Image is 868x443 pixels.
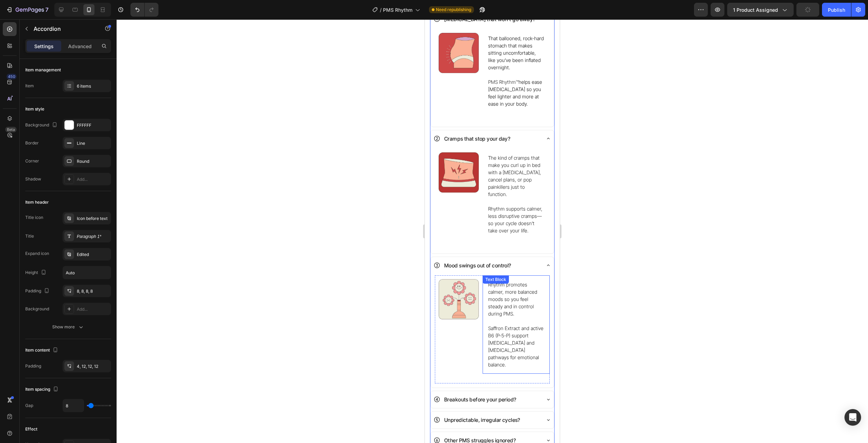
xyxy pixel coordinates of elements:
[436,7,471,13] span: Need republishing
[380,6,382,14] span: /
[25,346,60,355] div: Item content
[822,3,851,17] button: Publish
[130,3,158,17] div: Undo/Redo
[77,83,109,89] div: 6 items
[77,158,109,165] div: Round
[63,399,84,412] input: Auto
[77,363,109,370] div: 4, 12, 12, 12
[25,106,44,112] div: Item style
[52,324,84,330] div: Show more
[383,6,412,14] span: PMS Rhythm
[77,306,109,312] div: Add...
[68,43,92,50] p: Advanced
[25,121,59,130] div: Background
[3,3,52,17] button: 7
[25,67,61,73] div: Item management
[25,321,111,333] button: Show more
[77,288,109,294] div: 8, 8, 8, 8
[25,385,60,394] div: Item spacing
[25,158,39,164] div: Corner
[77,140,109,147] div: Line
[77,233,109,240] div: Paragraph 1*
[77,251,109,258] div: Edited
[63,266,111,279] input: Auto
[25,140,39,146] div: Border
[34,25,92,33] p: Accordion
[7,74,17,79] div: 450
[844,409,861,426] div: Open Intercom Messenger
[25,363,41,369] div: Padding
[25,176,41,182] div: Shadow
[25,426,37,432] div: Effect
[25,286,51,296] div: Padding
[25,268,48,277] div: Height
[77,215,109,222] div: Icon before text
[25,250,49,257] div: Expand icon
[34,43,54,50] p: Settings
[77,122,109,129] div: FFFFFF
[425,19,560,443] iframe: Design area
[5,127,17,132] div: Beta
[25,199,49,205] div: Item header
[77,176,109,183] div: Add...
[733,6,778,14] span: 1 product assigned
[45,6,48,14] p: 7
[25,306,49,312] div: Background
[25,402,33,409] div: Gap
[18,415,92,427] div: Rich Text Editor. Editing area: main
[25,233,34,239] div: Title
[25,214,43,221] div: Title icon
[19,416,91,426] p: Other PMS struggles ignored?
[828,6,845,14] div: Publish
[25,83,34,89] div: Item
[727,3,794,17] button: 1 product assigned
